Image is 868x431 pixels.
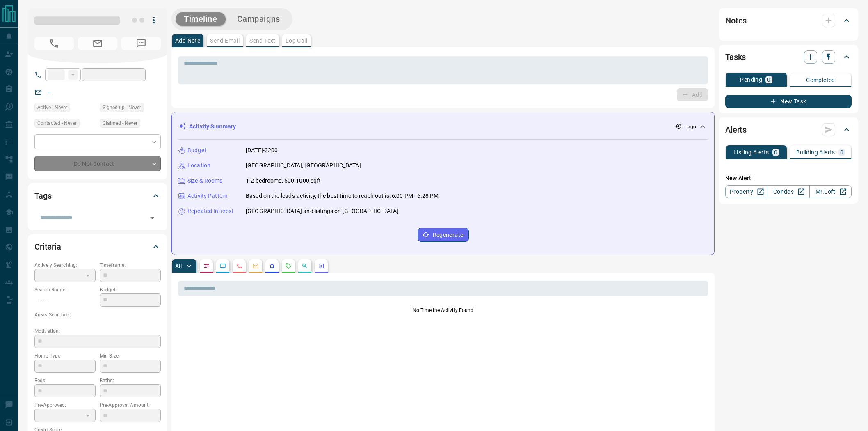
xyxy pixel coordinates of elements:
div: Activity Summary-- ago [178,119,708,134]
div: Alerts [725,120,852,140]
p: Budget [187,146,206,155]
button: Open [146,212,158,224]
p: Activity Pattern [187,192,228,200]
p: -- - -- [34,293,96,307]
p: Based on the lead's activity, the best time to reach out is: 6:00 PM - 6:28 PM [246,192,439,200]
a: Condos [767,185,809,198]
svg: Notes [203,263,210,269]
svg: Lead Browsing Activity [219,263,226,269]
span: Signed up - Never [103,103,141,112]
button: Timeline [176,12,226,26]
p: Building Alerts [796,149,835,155]
p: Min Size: [100,352,161,360]
p: No Timeline Activity Found [178,307,708,314]
p: Beds: [34,377,96,384]
h2: Alerts [725,123,747,136]
span: No Email [78,37,117,50]
p: Pre-Approval Amount: [100,401,161,409]
span: No Number [121,37,161,50]
p: Size & Rooms [187,177,223,185]
p: -- ago [683,123,696,131]
p: Motivation: [34,328,161,335]
a: Mr.Loft [809,185,852,198]
p: Listing Alerts [733,149,769,155]
h2: Criteria [34,240,61,253]
p: Home Type: [34,352,96,360]
a: Property [725,185,767,198]
h2: Notes [725,14,747,27]
p: Budget: [100,286,161,293]
p: [DATE]-3200 [246,146,278,155]
svg: Emails [252,263,259,269]
p: Timeframe: [100,261,161,269]
p: Activity Summary [189,122,236,131]
p: New Alert: [725,174,852,183]
p: Location [187,161,210,170]
p: Pending [740,77,762,83]
p: Repeated Interest [187,207,233,215]
p: 0 [840,149,843,155]
p: [GEOGRAPHIC_DATA] and listings on [GEOGRAPHIC_DATA] [246,207,399,215]
span: Active - Never [37,103,67,112]
div: Tasks [725,47,852,67]
p: Pre-Approved: [34,401,96,409]
p: Search Range: [34,286,96,293]
h2: Tasks [725,50,746,64]
span: Contacted - Never [37,119,77,127]
svg: Calls [236,263,242,269]
span: No Number [34,37,74,50]
svg: Opportunities [302,263,308,269]
p: Add Note [175,38,200,44]
div: Notes [725,11,852,30]
p: Actively Searching: [34,261,96,269]
svg: Requests [285,263,292,269]
div: Tags [34,186,161,206]
p: 0 [774,149,777,155]
a: -- [48,89,51,95]
button: Regenerate [418,228,469,242]
p: [GEOGRAPHIC_DATA], [GEOGRAPHIC_DATA] [246,161,361,170]
svg: Agent Actions [318,263,324,269]
h2: Tags [34,189,51,202]
button: Campaigns [229,12,288,26]
p: Areas Searched: [34,311,161,319]
p: All [175,263,182,269]
p: Completed [806,77,835,83]
p: 0 [767,77,770,83]
svg: Listing Alerts [269,263,275,269]
div: Criteria [34,237,161,257]
p: 1-2 bedrooms, 500-1000 sqft [246,177,321,185]
button: New Task [725,95,852,108]
div: Do Not Contact [34,156,161,171]
span: Claimed - Never [103,119,137,127]
p: Baths: [100,377,161,384]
